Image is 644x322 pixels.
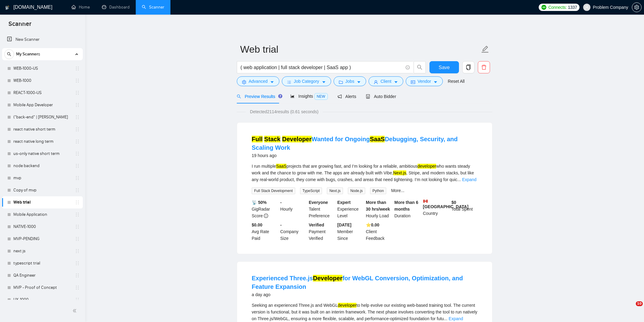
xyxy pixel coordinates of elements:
[13,87,71,99] a: REACT-1000-US
[13,99,71,111] a: Mobile App Developer
[75,188,80,193] span: holder
[338,303,357,308] mark: developer
[418,164,436,169] mark: developer
[314,93,328,100] span: NEW
[279,199,308,219] div: Hourly
[16,48,40,60] span: My Scanners
[287,80,291,84] span: bars
[365,199,393,219] div: Hourly Load
[13,135,71,148] a: react native long term
[13,196,71,208] a: Web trial
[423,199,469,209] b: [GEOGRAPHIC_DATA]
[13,208,71,221] a: Mobile Application
[334,76,366,86] button: folderJobscaret-down
[246,108,323,115] span: Detected 2114 results (0.61 seconds)
[462,177,476,182] a: Expand
[5,3,9,12] img: logo
[462,61,474,73] button: copy
[13,257,71,269] a: typescript trial
[237,94,281,99] span: Preview Results
[541,5,546,10] img: upwork-logo.png
[13,245,71,257] a: next js
[411,80,415,84] span: idcard
[279,222,308,242] div: Company Size
[264,214,268,218] span: info-circle
[75,127,80,132] span: holder
[250,199,279,219] div: GigRadar Score
[276,164,286,169] mark: SaaS
[252,275,463,290] a: Experienced Three.jsDeveloperfor WebGL Conversion, Optimization, and Feature Expansion
[278,93,283,99] div: Tooltip anchor
[322,80,326,84] span: caret-down
[270,80,274,84] span: caret-down
[290,94,295,98] span: area-chart
[309,200,328,205] b: Everyone
[75,224,80,229] span: holder
[252,136,458,151] a: Full Stack DeveloperWanted for OngoingSaaSDebugging, Security, and Scaling Work
[282,136,312,142] mark: Developer
[348,187,365,194] span: Node.js
[252,302,478,322] div: Seeking an experienced Three.js and WebGL to help evolve our existing web-based training tool. Th...
[4,19,36,32] span: Scanner
[429,61,459,73] button: Save
[366,222,379,227] b: ⭐️ 0.00
[252,152,478,159] div: 19 hours ago
[300,187,322,194] span: TypeScript
[313,275,342,282] mark: Developer
[13,184,71,196] a: Copy of mvp
[249,78,268,85] span: Advanced
[337,222,351,227] b: [DATE]
[481,45,489,53] span: edit
[13,123,71,135] a: react native short term
[337,200,351,205] b: Expert
[13,160,71,172] a: node backend
[75,66,80,71] span: holder
[414,61,426,73] button: search
[345,78,355,85] span: Jobs
[338,94,356,99] span: Alerts
[366,200,390,212] b: More than 30 hrs/week
[75,78,80,83] span: holder
[366,94,370,99] span: robot
[250,222,279,242] div: Avg Rate Paid
[75,139,80,144] span: holder
[13,62,71,75] a: WEB-1000-US
[75,273,80,278] span: holder
[4,49,14,59] button: search
[391,188,404,193] a: More...
[75,261,80,266] span: holder
[2,33,83,46] li: New Scanner
[242,80,246,84] span: setting
[370,136,385,142] mark: SaaS
[448,78,464,85] a: Reset All
[252,136,263,142] mark: Full
[252,291,478,298] div: a day ago
[478,61,490,73] button: delete
[13,282,71,294] a: MVP - Proof of Concept
[13,269,71,282] a: QA Engineer
[75,163,80,168] span: holder
[380,78,391,85] span: Client
[290,94,327,99] span: Insights
[369,76,403,86] button: userClientcaret-down
[240,42,480,57] input: Scanner name...
[366,94,396,99] span: Auto Bidder
[252,222,262,227] b: $0.00
[585,5,589,9] span: user
[357,80,361,84] span: caret-down
[75,297,80,302] span: holder
[72,308,79,314] span: double-left
[75,90,80,95] span: holder
[423,199,428,203] img: 🇨🇦
[102,5,130,10] a: dashboardDashboard
[439,64,450,71] span: Save
[327,187,343,194] span: Next.js
[374,80,378,84] span: user
[623,301,638,316] iframe: Intercom live chat
[13,233,71,245] a: MVP-PENDING
[444,316,447,321] span: ...
[393,199,422,219] div: Duration
[252,163,478,183] div: I run multiple projects that are growing fast, and I’m looking for a reliable, ambitious who want...
[252,187,295,194] span: Full Stack Development
[13,294,71,306] a: UX-1000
